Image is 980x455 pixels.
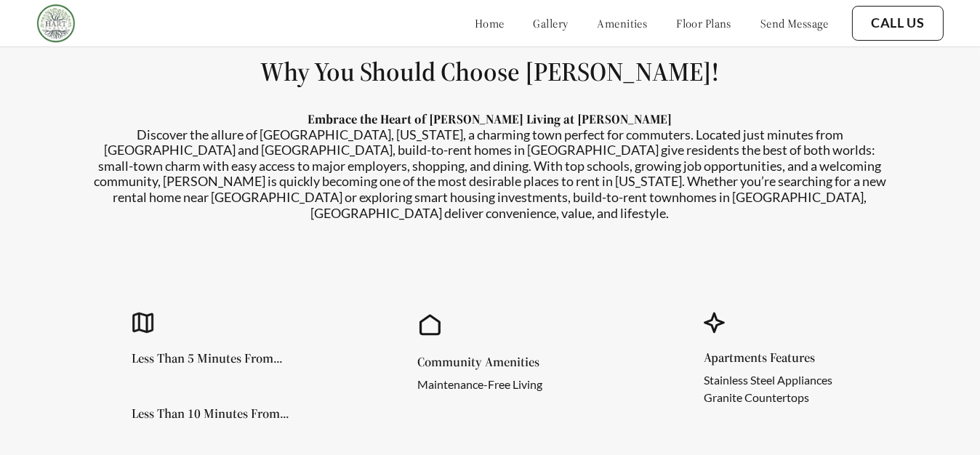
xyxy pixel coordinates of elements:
h5: Community Amenities [417,355,566,369]
a: floor plans [676,16,731,31]
a: Call Us [871,15,925,31]
a: home [475,16,505,31]
p: Embrace the Heart of [PERSON_NAME] Living at [PERSON_NAME] [90,111,890,127]
a: send message [760,16,829,31]
a: amenities [598,16,648,31]
img: Company logo [36,4,76,43]
h5: Less Than 10 Minutes From... [132,407,289,420]
a: gallery [534,16,569,31]
button: Call Us [852,6,944,41]
li: Maintenance-Free Living [417,376,542,393]
h5: Apartments Features [704,351,856,364]
li: Stainless Steel Appliances [704,371,832,389]
p: Discover the allure of [GEOGRAPHIC_DATA], [US_STATE], a charming town perfect for commuters. Loca... [90,127,890,222]
h5: Less Than 5 Minutes From... [132,352,283,365]
h1: Why You Should Choose [PERSON_NAME]! [35,55,945,88]
li: Granite Countertops [704,389,832,406]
